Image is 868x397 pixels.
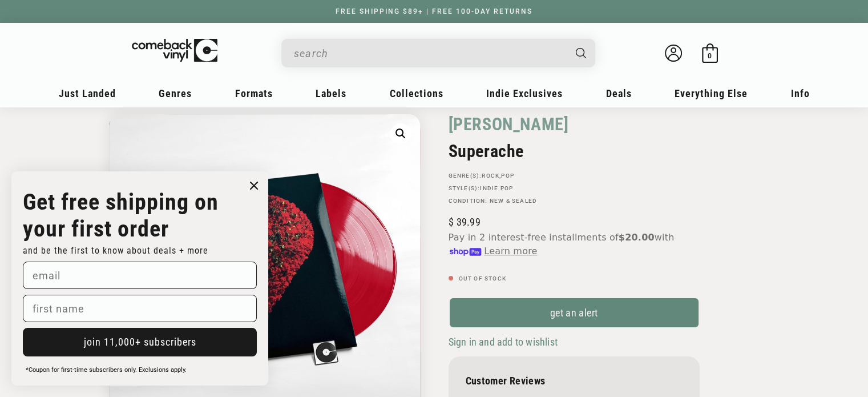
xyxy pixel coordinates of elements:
button: Search [566,39,596,67]
a: Rock [482,173,499,179]
span: Genres [159,87,192,99]
strong: Get free shipping on your first order [23,189,219,242]
div: Search [281,39,595,67]
span: Labels [316,87,346,99]
button: Close dialog [245,177,263,194]
p: STYLE(S): [449,185,700,192]
button: Sign in and add to wishlist [449,335,561,348]
span: Everything Else [675,87,748,99]
a: get an alert [449,297,700,328]
span: Indie Exclusives [486,87,563,99]
p: Customer Reviews [466,375,683,387]
input: When autocomplete results are available use up and down arrows to review and enter to select [294,42,564,65]
span: 0 [708,51,712,60]
span: $ [449,216,454,228]
input: first name [23,295,257,322]
span: 39.99 [449,216,481,228]
a: Pop [501,173,514,179]
p: GENRE(S): , [449,173,700,179]
span: Formats [235,87,273,99]
h2: Superache [449,141,700,161]
a: Indie Pop [480,185,513,191]
span: *Coupon for first-time subscribers only. Exclusions apply. [26,366,187,374]
p: Out of stock [449,275,700,282]
span: Just Landed [59,87,116,99]
span: Deals [606,87,632,99]
a: FREE SHIPPING $89+ | FREE 100-DAY RETURNS [324,7,544,15]
p: Condition: New & Sealed [449,198,700,204]
button: join 11,000+ subscribers [23,328,257,356]
a: [PERSON_NAME] [449,113,569,135]
span: and be the first to know about deals + more [23,245,208,256]
span: Sign in and add to wishlist [449,336,558,348]
input: email [23,262,257,289]
span: Collections [390,87,443,99]
span: Info [791,87,810,99]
